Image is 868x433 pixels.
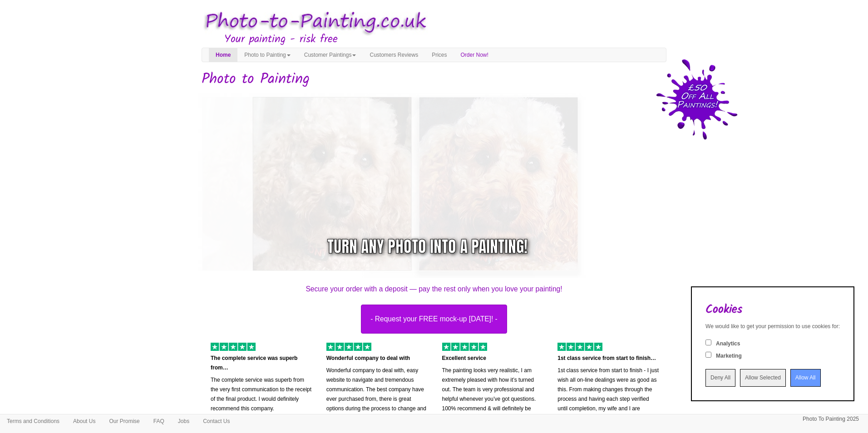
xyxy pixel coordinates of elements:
[147,414,171,428] a: FAQ
[224,34,666,45] h3: Your painting - risk free
[425,48,454,62] a: Prices
[197,5,429,39] img: Photo to Painting
[442,354,544,363] p: Excellent service
[326,366,429,433] p: Wonderful company to deal with, easy website to navigate and tremendous communication. The best c...
[740,369,786,387] input: Allow Selected
[202,71,666,87] h1: Photo to Painting
[245,89,586,278] img: monty-small.jpg
[363,48,425,62] a: Customers Reviews
[716,340,740,348] label: Analytics
[454,48,495,62] a: Order Now!
[171,414,196,428] a: Jobs
[195,89,535,278] img: Oil painting of a dog
[716,352,742,360] label: Marketing
[327,235,528,258] div: Turn any photo into a painting!
[442,366,544,423] p: The painting looks very realistic, I am extremely pleased with how it’s turned out. The team is v...
[195,305,673,334] a: - Request your FREE mock-up [DATE]! -
[326,354,429,363] p: Wonderful company to deal with
[297,48,363,62] a: Customer Paintings
[211,343,256,351] img: 5 of out 5 stars
[326,343,371,351] img: 5 of out 5 stars
[211,354,313,373] p: The complete service was superb from…
[705,369,735,387] input: Deny All
[209,48,237,62] a: Home
[656,59,738,140] img: 50 pound price drop
[66,414,102,428] a: About Us
[557,343,602,351] img: 5 of out 5 stars
[361,305,507,334] button: - Request your FREE mock-up [DATE]! -
[790,369,821,387] input: Allow All
[803,414,859,424] p: Photo To Painting 2025
[196,414,237,428] a: Contact Us
[705,323,840,330] div: We would like to get your permission to use cookies for:
[705,303,840,316] h2: Cookies
[211,375,313,413] p: The complete service was superb from the very first communication to the receipt of the final pro...
[557,354,660,363] p: 1st class service from start to finish…
[102,414,146,428] a: Our Promise
[237,48,297,62] a: Photo to Painting
[442,343,487,351] img: 5 of out 5 stars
